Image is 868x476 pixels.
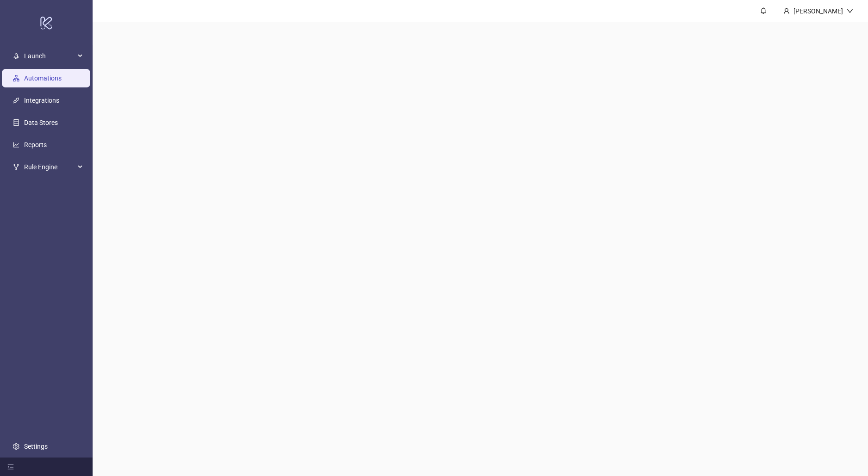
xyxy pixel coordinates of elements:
[847,8,853,14] span: down
[13,53,19,59] span: rocket
[24,119,58,126] a: Data Stores
[790,6,847,16] div: [PERSON_NAME]
[24,443,48,450] a: Settings
[24,158,75,176] span: Rule Engine
[760,7,767,14] span: bell
[24,47,75,65] span: Launch
[783,8,790,14] span: user
[13,164,19,170] span: fork
[24,141,47,148] a: Reports
[7,464,14,470] span: menu-fold
[24,97,59,104] a: Integrations
[24,74,62,82] a: Automations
